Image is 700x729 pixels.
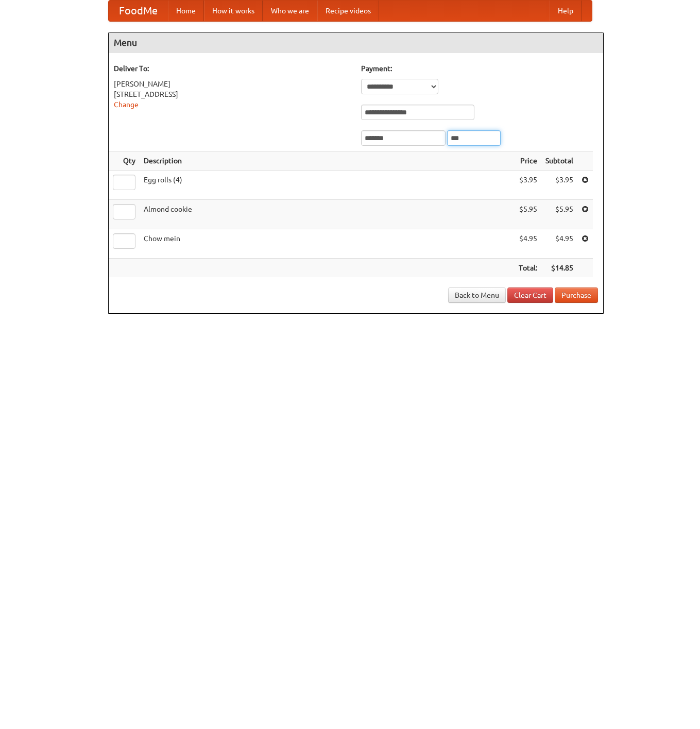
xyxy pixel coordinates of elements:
a: Clear Cart [507,287,553,303]
a: Change [114,100,139,109]
a: Recipe videos [317,1,379,21]
th: $14.85 [541,259,577,278]
th: Description [140,151,515,171]
h5: Deliver To: [114,63,351,74]
td: Egg rolls (4) [140,171,515,200]
h4: Menu [109,32,603,53]
td: $4.95 [515,229,541,259]
a: FoodMe [109,1,168,21]
a: Who we are [263,1,317,21]
td: $4.95 [541,229,577,259]
td: $5.95 [515,200,541,229]
a: Back to Menu [448,287,506,303]
a: Home [168,1,204,21]
a: How it works [204,1,263,21]
th: Subtotal [541,151,577,171]
td: $5.95 [541,200,577,229]
div: [PERSON_NAME] [114,79,351,89]
th: Total: [515,259,541,278]
td: $3.95 [541,171,577,200]
button: Purchase [555,287,598,303]
td: $3.95 [515,171,541,200]
th: Qty [109,151,140,171]
td: Chow mein [140,229,515,259]
a: Help [550,1,582,21]
h5: Payment: [361,63,598,74]
div: [STREET_ADDRESS] [114,89,351,99]
td: Almond cookie [140,200,515,229]
th: Price [515,151,541,171]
